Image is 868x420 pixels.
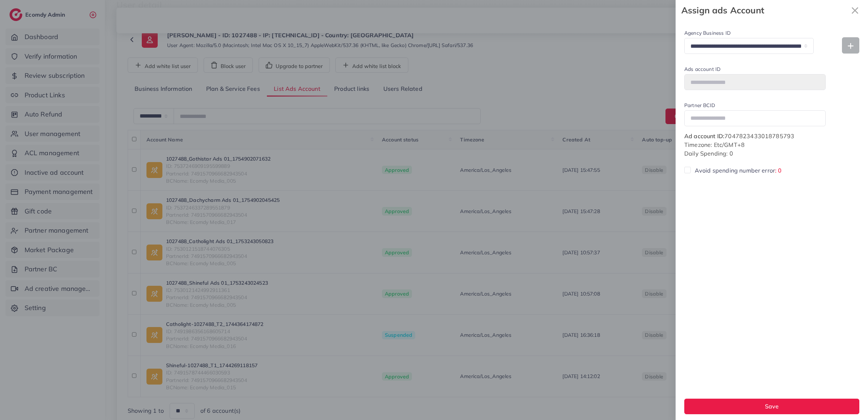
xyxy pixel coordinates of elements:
[684,149,859,158] p: Daily Spending: 0
[765,403,779,410] span: Save
[681,4,848,17] strong: Assign ads Account
[775,167,782,174] span: : 0
[684,132,724,140] span: Ad account ID:
[684,399,859,414] button: Save
[684,140,859,149] p: Timezone: Etc/GMT+8
[684,102,826,109] label: Partner BCID
[724,132,794,140] span: 7047823433018785793
[684,29,814,37] label: Agency Business ID
[848,3,862,18] svg: x
[695,166,782,175] label: Avoid spending number error
[848,3,862,18] button: Close
[684,65,826,73] label: Ads account ID
[848,43,854,49] img: Add new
